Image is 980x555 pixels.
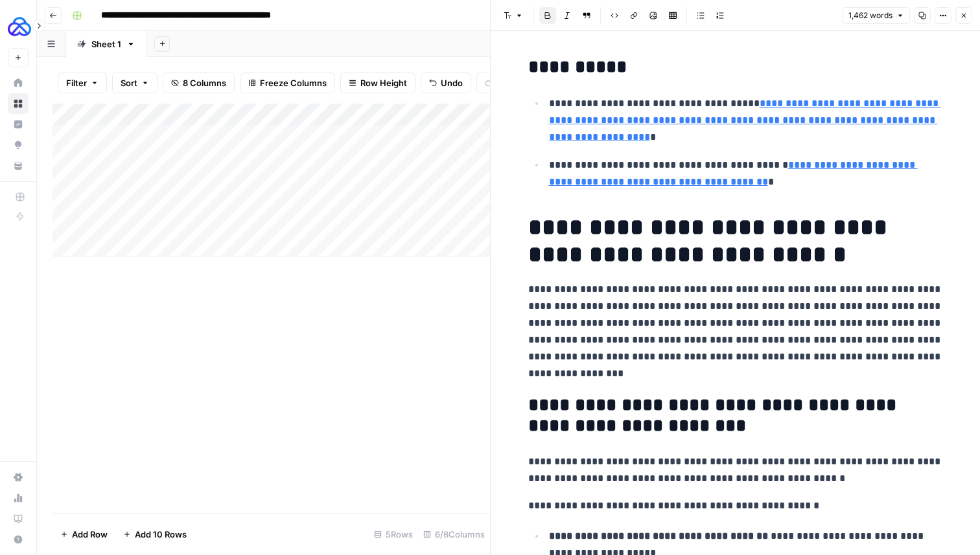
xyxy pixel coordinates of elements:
a: Browse [8,93,29,114]
button: Filter [58,73,107,93]
button: 8 Columns [163,73,235,93]
a: Usage [8,488,29,508]
span: Undo [441,76,463,89]
span: Add 10 Rows [135,528,187,541]
button: Row Height [340,73,415,93]
span: Freeze Columns [260,76,327,89]
span: 8 Columns [183,76,226,89]
button: Add 10 Rows [115,524,194,545]
a: Opportunities [8,135,29,155]
button: 1,462 words [843,7,910,24]
div: Sheet 1 [91,38,121,51]
button: Sort [112,73,157,93]
div: 6/8 Columns [418,524,490,545]
a: Settings [8,467,29,488]
span: Add Row [72,528,108,541]
button: Add Row [52,524,115,545]
a: Learning Hub [8,508,29,529]
img: AUQ Logo [8,15,31,38]
button: Workspace: AUQ [8,10,29,43]
span: Filter [66,76,87,89]
a: Insights [8,114,29,135]
a: Your Data [8,155,29,176]
span: Sort [121,76,137,89]
a: Sheet 1 [66,31,146,57]
button: Freeze Columns [240,73,335,93]
span: 1,462 words [848,10,892,21]
a: Home [8,73,29,93]
span: Row Height [360,76,407,89]
button: Help + Support [8,529,29,550]
button: Undo [421,73,471,93]
div: 5 Rows [369,524,418,545]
